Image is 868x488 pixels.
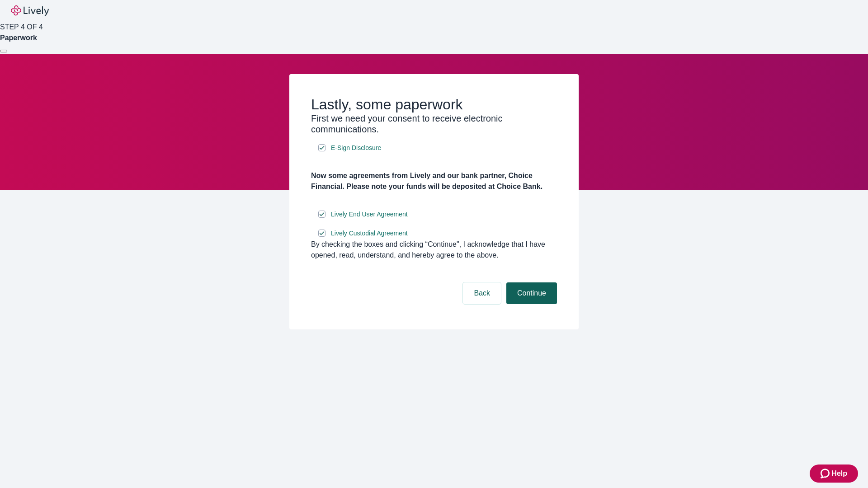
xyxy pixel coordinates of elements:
span: E-Sign Disclosure [331,143,381,153]
a: e-sign disclosure document [329,209,410,220]
div: By checking the boxes and clicking “Continue", I acknowledge that I have opened, read, understand... [311,239,557,261]
span: Help [831,468,847,479]
button: Zendesk support iconHelp [810,465,858,483]
svg: Zendesk support icon [821,468,831,479]
button: Back [463,282,501,304]
h2: Lastly, some paperwork [311,96,557,113]
a: e-sign disclosure document [329,228,410,239]
h3: First we need your consent to receive electronic communications. [311,113,557,135]
button: Continue [506,282,557,304]
span: Lively Custodial Agreement [331,229,408,238]
span: Lively End User Agreement [331,210,408,219]
h4: Now some agreements from Lively and our bank partner, Choice Financial. Please note your funds wi... [311,170,557,192]
a: e-sign disclosure document [329,142,383,154]
img: Lively [11,5,49,16]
